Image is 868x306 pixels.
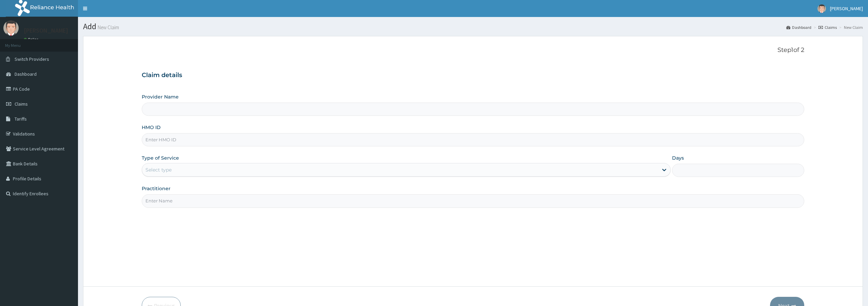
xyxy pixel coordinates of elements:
[818,24,837,30] a: Claims
[15,101,28,107] span: Claims
[142,93,179,100] label: Provider Name
[3,20,19,36] img: User Image
[96,25,119,30] small: New Claim
[817,4,826,13] img: User Image
[142,155,179,161] label: Type of Service
[142,194,804,208] input: Enter Name
[24,37,40,42] a: Online
[15,56,49,62] span: Switch Providers
[142,124,161,131] label: HMO ID
[142,185,171,192] label: Practitioner
[15,116,27,122] span: Tariffs
[672,155,684,161] label: Days
[830,5,863,12] span: [PERSON_NAME]
[15,71,37,77] span: Dashboard
[142,47,804,54] p: Step 1 of 2
[142,72,804,79] h3: Claim details
[142,133,804,146] input: Enter HMO ID
[145,166,172,173] div: Select type
[83,22,863,31] h1: Add
[24,28,68,34] p: [PERSON_NAME]
[837,24,863,30] li: New Claim
[786,24,811,30] a: Dashboard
